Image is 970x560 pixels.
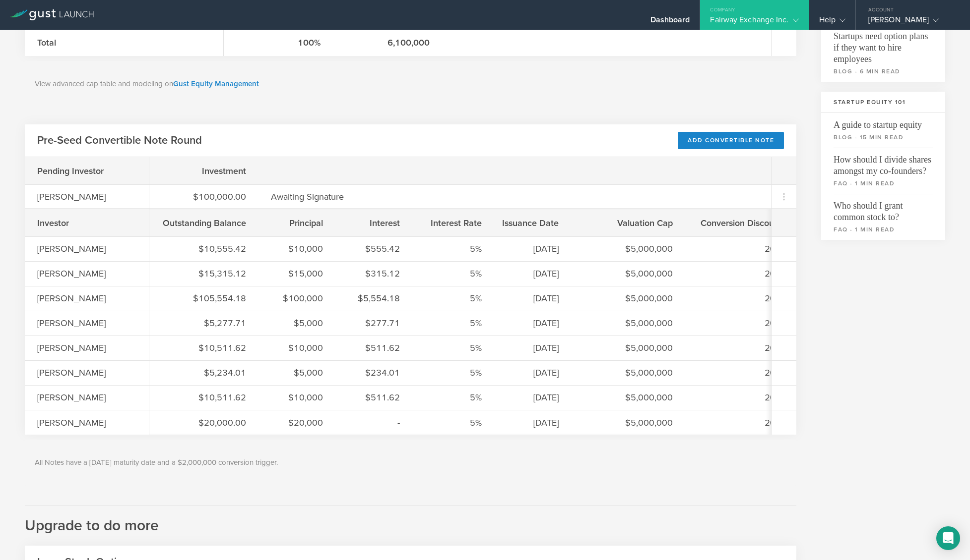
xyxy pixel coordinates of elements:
[821,24,945,82] a: Startups need option plans if they want to hire employeesblog - 6 min read
[271,191,344,202] span: Awaiting Signature
[698,317,782,330] div: 20%
[588,416,673,429] div: $5,000,000
[37,36,211,49] div: Total
[162,366,246,379] div: $5,234.01
[162,391,246,404] div: $10,511.62
[821,113,945,148] a: A guide to startup equityblog - 15 min read
[37,341,136,354] div: [PERSON_NAME]
[37,133,202,148] h2: Pre-Seed Convertible Note Round
[821,92,945,113] h3: Startup Equity 101
[271,391,323,404] div: $10,000
[834,179,933,188] small: faq - 1 min read
[348,366,400,379] div: $234.01
[348,416,400,429] div: -
[162,341,246,354] div: $10,511.62
[698,341,782,354] div: 20%
[834,24,933,65] span: Startups need option plans if they want to hire employees
[162,317,246,330] div: $5,277.71
[588,391,673,404] div: $5,000,000
[37,317,136,330] div: [PERSON_NAME]
[425,391,482,404] div: 5%
[834,67,933,76] small: blog - 6 min read
[271,317,323,330] div: $5,000
[37,292,136,305] div: [PERSON_NAME]
[348,341,400,354] div: $511.62
[425,242,482,255] div: 5%
[271,416,323,429] div: $20,000
[37,190,136,203] div: [PERSON_NAME]
[271,242,323,255] div: $10,000
[37,416,136,429] div: [PERSON_NAME]
[698,242,782,255] div: 20%
[507,242,564,255] div: [DATE]
[821,148,945,194] a: How should I divide shares amongst my co-founders?faq - 1 min read
[588,341,673,354] div: $5,000,000
[588,317,673,330] div: $5,000,000
[588,242,673,255] div: $5,000,000
[698,292,782,305] div: 20%
[710,15,798,30] div: Fairway Exchange Inc.
[35,78,786,90] p: View advanced cap table and modeling on
[348,267,400,280] div: $315.12
[271,341,323,354] div: $10,000
[345,36,430,49] div: 6,100,000
[236,36,321,49] div: 100%
[678,132,784,149] div: Add Convertible Note
[25,505,796,536] h2: Upgrade to do more
[868,15,953,30] div: [PERSON_NAME]
[37,165,136,177] div: Pending Investor
[588,217,673,229] div: Valuation Cap
[834,194,933,223] span: Who should I grant common stock to?
[936,526,960,550] div: Open Intercom Messenger
[834,113,933,131] span: A guide to startup equity
[507,391,564,404] div: [DATE]
[834,133,933,142] small: blog - 15 min read
[37,366,136,379] div: [PERSON_NAME]
[348,391,400,404] div: $511.62
[37,217,136,229] div: Investor
[819,15,845,30] div: Help
[348,217,400,229] div: Interest
[271,217,323,229] div: Principal
[37,391,136,404] div: [PERSON_NAME]
[698,391,782,404] div: 20%
[698,366,782,379] div: 20%
[425,341,482,354] div: 5%
[834,225,933,234] small: faq - 1 min read
[425,366,482,379] div: 5%
[162,267,246,280] div: $15,315.12
[507,292,564,305] div: [DATE]
[650,15,690,30] div: Dashboard
[162,190,246,203] div: $100,000.00
[698,217,782,229] div: Conversion Discount
[162,242,246,255] div: $10,555.42
[162,292,246,305] div: $105,554.18
[425,217,482,229] div: Interest Rate
[348,242,400,255] div: $555.42
[271,292,323,305] div: $100,000
[162,217,246,229] div: Outstanding Balance
[588,292,673,305] div: $5,000,000
[507,341,564,354] div: [DATE]
[507,366,564,379] div: [DATE]
[588,267,673,280] div: $5,000,000
[425,267,482,280] div: 5%
[173,79,259,88] a: Gust Equity Management
[821,194,945,240] a: Who should I grant common stock to?faq - 1 min read
[162,165,246,177] div: Investment
[162,416,246,429] div: $20,000.00
[698,416,782,429] div: 20%
[425,317,482,330] div: 5%
[507,317,564,330] div: [DATE]
[698,267,782,280] div: 20%
[507,267,564,280] div: [DATE]
[348,317,400,330] div: $277.71
[507,217,564,229] div: Issuance Date
[37,267,136,280] div: [PERSON_NAME]
[35,457,786,468] p: All Notes have a [DATE] maturity date and a $2,000,000 conversion trigger.
[588,366,673,379] div: $5,000,000
[271,267,323,280] div: $15,000
[425,292,482,305] div: 5%
[37,242,136,255] div: [PERSON_NAME]
[425,416,482,429] div: 5%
